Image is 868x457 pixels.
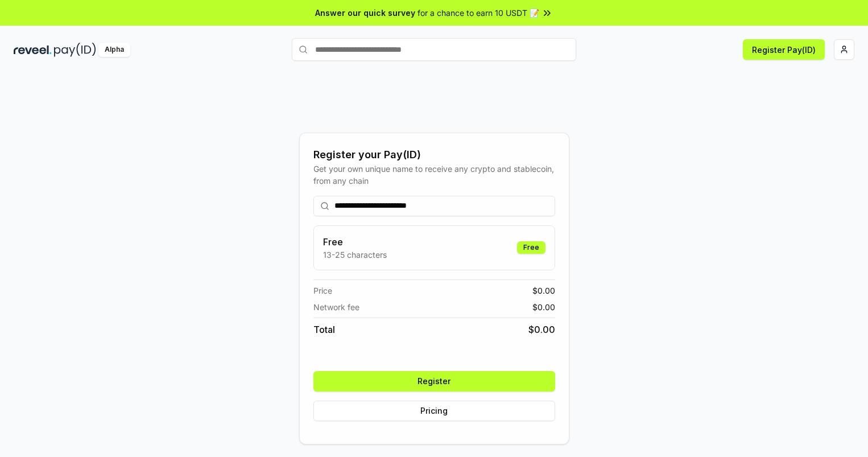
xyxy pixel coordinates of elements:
[313,323,335,336] span: Total
[743,39,825,60] button: Register Pay(ID)
[323,249,387,261] p: 13-25 characters
[313,147,555,163] div: Register your Pay(ID)
[313,285,332,297] span: Price
[418,7,539,19] span: for a chance to earn 10 USDT 📝
[313,401,555,421] button: Pricing
[54,43,96,57] img: pay_id
[313,163,555,187] div: Get your own unique name to receive any crypto and stablecoin, from any chain
[532,285,555,297] span: $ 0.00
[14,43,52,57] img: reveel_dark
[98,43,130,57] div: Alpha
[532,301,555,313] span: $ 0.00
[528,323,555,336] span: $ 0.00
[313,301,359,313] span: Network fee
[517,241,545,254] div: Free
[313,371,555,392] button: Register
[323,235,387,249] h3: Free
[315,7,415,19] span: Answer our quick survey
